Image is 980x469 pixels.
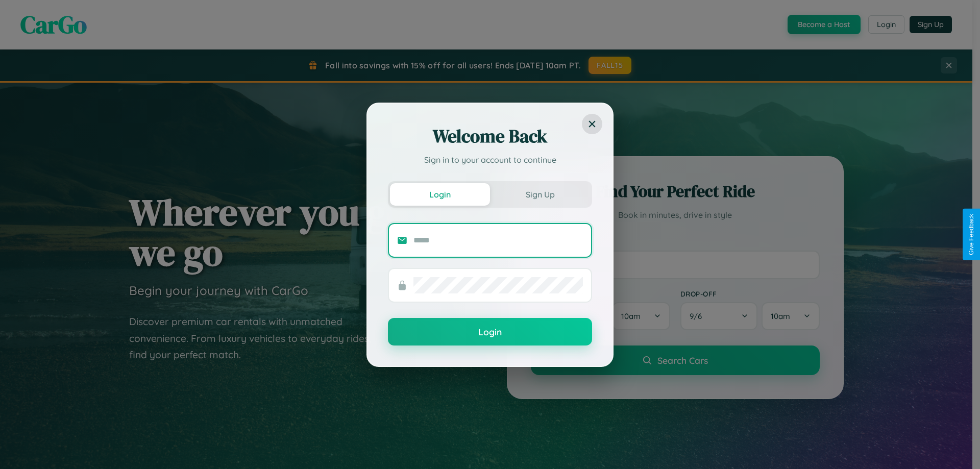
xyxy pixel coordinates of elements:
[968,214,975,255] div: Give Feedback
[490,183,590,206] button: Sign Up
[388,124,592,149] h2: Welcome Back
[390,183,490,206] button: Login
[388,154,592,166] p: Sign in to your account to continue
[388,318,592,345] button: Login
